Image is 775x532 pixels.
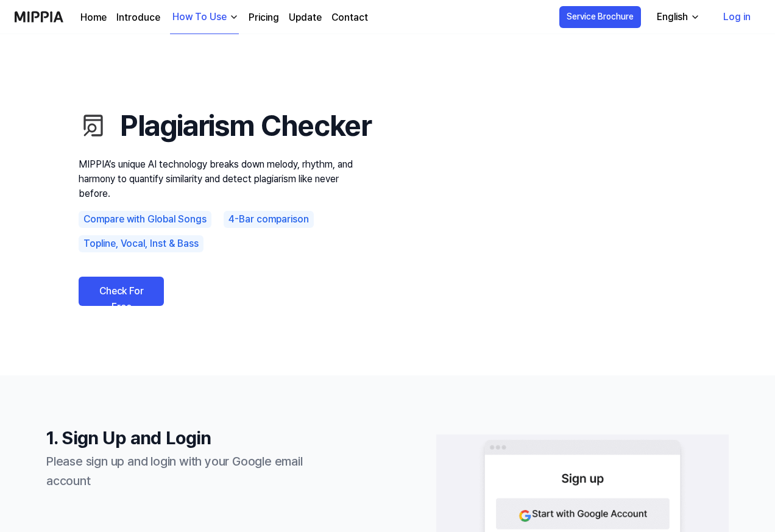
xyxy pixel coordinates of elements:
img: down [229,12,239,22]
a: Home [80,10,107,25]
div: Topline, Vocal, Inst & Bass [79,235,203,252]
h1: Plagiarism Checker [79,104,371,147]
button: English [647,5,707,29]
div: English [654,10,690,24]
a: Contact [331,10,368,25]
div: Compare with Global Songs [79,211,211,228]
a: Introduce [116,10,160,25]
div: Please sign up and login with your Google email account [46,452,339,491]
p: MIPPIA’s unique AI technology breaks down melody, rhythm, and harmony to quantify similarity and ... [79,157,371,201]
a: Pricing [249,10,279,25]
button: How To Use [170,1,239,34]
div: 4-Bar comparison [224,211,314,228]
a: Update [289,10,322,25]
button: Service Brochure [559,6,641,28]
div: How To Use [170,10,229,24]
a: Check For Free [79,277,164,306]
h1: 1. Sign Up and Login [46,424,339,452]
